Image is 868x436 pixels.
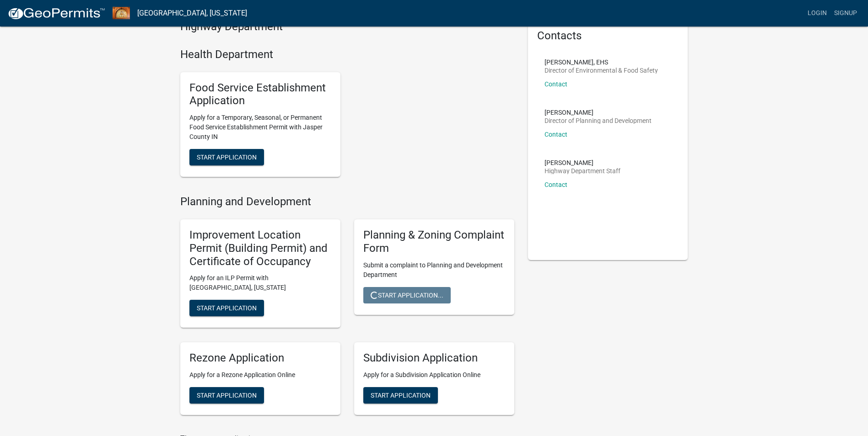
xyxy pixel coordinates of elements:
[180,20,514,33] h4: Highway Department
[363,387,438,404] button: Start Application
[180,48,514,61] h4: Health Department
[197,304,257,312] span: Start Application
[545,117,652,124] p: Director of Planning and Development
[189,229,331,268] h5: Improvement Location Permit (Building Permit) and Certificate of Occupancy
[545,67,658,74] p: Director of Environmental & Food Safety
[189,113,331,142] p: Apply for a Temporary, Seasonal, or Permanent Food Service Establishment Permit with Jasper Count...
[137,5,247,21] a: [GEOGRAPHIC_DATA], [US_STATE]
[189,351,331,365] h5: Rezone Application
[197,392,257,399] span: Start Application
[189,273,331,292] p: Apply for an ILP Permit with [GEOGRAPHIC_DATA], [US_STATE]
[363,261,505,280] p: Submit a complaint to Planning and Development Department
[363,351,505,365] h5: Subdivision Application
[545,160,620,166] p: [PERSON_NAME]
[363,370,505,380] p: Apply for a Subdivision Application Online
[545,181,567,188] a: Contact
[189,81,331,108] h5: Food Service Establishment Application
[545,131,567,138] a: Contact
[189,149,264,165] button: Start Application
[371,392,431,399] span: Start Application
[197,154,257,161] span: Start Application
[545,168,620,174] p: Highway Department Staff
[545,109,652,116] p: [PERSON_NAME]
[830,5,861,22] a: Signup
[371,291,443,298] span: Start Application...
[189,300,264,316] button: Start Application
[363,229,505,255] h5: Planning & Zoning Complaint Form
[189,387,264,404] button: Start Application
[545,59,658,65] p: [PERSON_NAME], EHS
[804,5,830,22] a: Login
[363,287,451,303] button: Start Application...
[113,7,130,19] img: Jasper County, Indiana
[545,80,567,88] a: Contact
[537,29,679,43] h5: Contacts
[189,370,331,380] p: Apply for a Rezone Application Online
[180,195,514,208] h4: Planning and Development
